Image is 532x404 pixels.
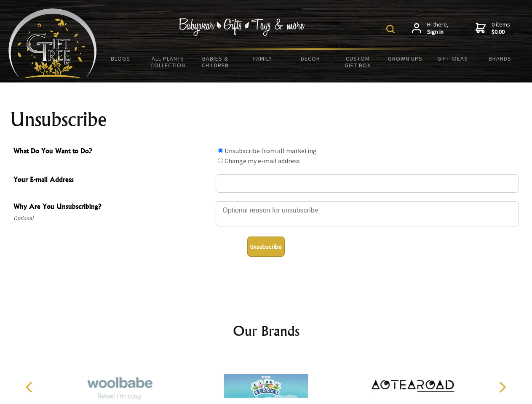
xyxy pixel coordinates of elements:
[286,50,334,67] a: Decor
[492,28,510,36] strong: $0.00
[13,174,211,186] span: Your E-mail Address
[218,158,223,163] input: What Do You Want to Do?
[429,50,476,67] a: Gift Ideas
[8,8,97,78] img: Babyware - Gifts - Toys and more...
[144,50,192,74] a: All Plants Collection
[427,28,449,36] strong: Sign in
[476,21,510,36] a: 0 items$0.00
[13,213,211,223] span: Optional
[239,50,287,67] a: Family
[492,21,510,36] span: 0 items
[493,378,511,396] button: Next
[412,21,449,36] a: Hi there,Sign in
[179,18,305,36] img: Babywear - Gifts - Toys & more
[386,25,395,33] img: product search
[216,201,519,226] textarea: Why Are You Unsubscribing?
[97,50,144,67] a: BLOGS
[21,378,40,396] button: Previous
[334,50,382,74] a: Custom Gift Box
[13,146,211,158] span: What Do You Want to Do?
[476,50,524,67] a: Brands
[17,321,516,341] h2: Our Brands
[10,109,522,130] h1: Unsubscribe
[225,157,300,165] label: Change my e-mail address
[247,237,285,257] button: Unsubscribe
[225,146,317,155] label: Unsubscribe from all marketing
[218,148,223,153] input: What Do You Want to Do?
[381,50,429,67] a: Grown Ups
[427,21,449,36] span: Hi there,
[192,50,239,74] a: Babies & Children
[216,174,519,193] input: Your E-mail Address
[13,201,211,213] span: Why Are You Unsubscribing?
